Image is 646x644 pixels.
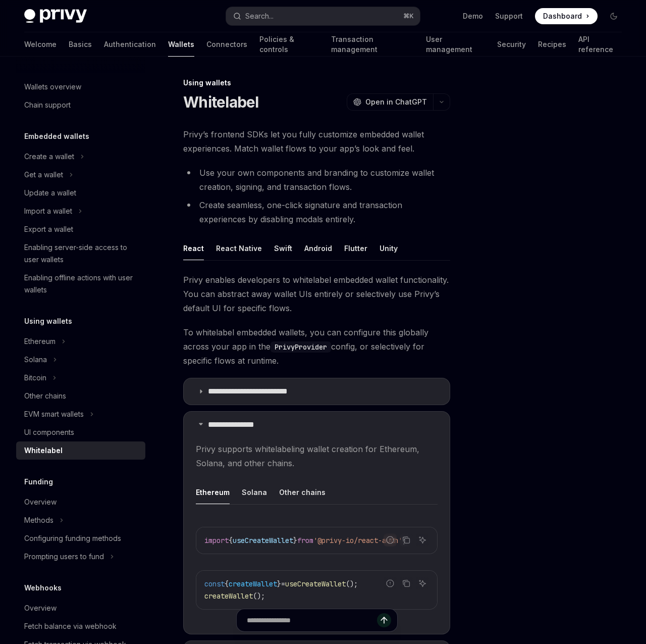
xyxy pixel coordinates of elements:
button: Search...⌘K [226,7,420,25]
span: Dashboard [543,11,582,21]
div: Prompting users to fund [24,551,104,563]
a: Fetch balance via webhook [16,617,145,635]
h5: Webhooks [24,582,62,594]
a: Connectors [206,32,247,57]
a: Other chains [16,387,145,405]
div: Overview [24,602,57,614]
a: Update a wallet [16,184,145,202]
span: const [204,579,225,588]
span: { [229,536,233,545]
button: React [183,236,204,260]
span: Privy enables developers to whitelabel embedded wallet functionality. You can abstract away walle... [183,273,450,315]
span: createWallet [229,579,277,588]
button: Report incorrect code [384,577,397,590]
a: Enabling server-side access to user wallets [16,238,145,269]
button: Flutter [344,236,367,260]
div: Enabling offline actions with user wallets [24,272,139,296]
button: Unity [380,236,398,260]
span: = [281,579,285,588]
button: Report incorrect code [384,533,397,547]
button: Android [304,236,332,260]
div: EVM smart wallets [24,408,84,420]
li: Create seamless, one-click signature and transaction experiences by disabling modals entirely. [183,198,450,226]
button: Swift [274,236,292,260]
a: Transaction management [331,32,414,57]
a: Authentication [104,32,156,57]
h1: Whitelabel [183,93,259,111]
div: Get a wallet [24,169,63,181]
button: Open in ChatGPT [347,93,433,111]
div: Other chains [24,390,66,402]
a: Whitelabel [16,441,145,460]
h5: Using wallets [24,315,72,327]
a: UI components [16,423,145,441]
a: Wallets [168,32,194,57]
a: Overview [16,599,145,617]
div: Import a wallet [24,205,72,217]
button: Copy the contents from the code block [400,533,413,547]
button: Ask AI [416,533,429,547]
h5: Funding [24,476,53,488]
button: Ethereum [196,480,230,504]
div: Create a wallet [24,151,74,163]
span: Privy’s frontend SDKs let you fully customize embedded wallet experiences. Match wallet flows to ... [183,127,450,156]
span: '@privy-io/react-auth' [313,536,402,545]
a: User management [426,32,484,57]
div: Whitelabel [24,444,63,457]
button: React Native [216,236,262,260]
li: Use your own components and branding to customize wallet creation, signing, and transaction flows. [183,166,450,194]
a: Support [495,11,523,21]
button: Toggle dark mode [606,8,622,24]
span: useCreateWallet [233,536,293,545]
span: import [204,536,229,545]
a: Security [497,32,526,57]
div: Methods [24,514,53,526]
h5: Embedded wallets [24,130,89,142]
div: Bitcoin [24,372,46,384]
a: Export a wallet [16,220,145,238]
a: Configuring funding methods [16,529,145,548]
a: Policies & controls [259,32,319,57]
a: Overview [16,493,145,511]
button: Solana [242,480,267,504]
div: Solana [24,354,47,366]
a: Dashboard [535,8,598,24]
div: Enabling server-side access to user wallets [24,241,139,266]
span: createWallet [204,591,253,601]
code: PrivyProvider [271,341,331,353]
span: (); [253,591,265,601]
a: Welcome [24,32,57,57]
a: Recipes [538,32,566,57]
a: Enabling offline actions with user wallets [16,269,145,299]
div: Update a wallet [24,187,76,199]
button: Copy the contents from the code block [400,577,413,590]
span: Open in ChatGPT [365,97,427,107]
div: Fetch balance via webhook [24,620,117,632]
div: Ethereum [24,335,56,348]
div: Search... [245,10,274,22]
div: Using wallets [183,78,450,88]
button: Send message [377,613,391,627]
span: To whitelabel embedded wallets, you can configure this globally across your app in the config, or... [183,325,450,368]
a: Chain support [16,96,145,114]
img: dark logo [24,9,87,23]
div: UI components [24,426,74,438]
span: } [293,536,297,545]
button: Other chains [279,480,326,504]
a: Demo [463,11,483,21]
div: Overview [24,496,57,508]
a: Wallets overview [16,78,145,96]
span: { [225,579,229,588]
span: ⌘ K [403,12,414,20]
span: from [297,536,313,545]
a: Basics [69,32,92,57]
span: } [277,579,281,588]
span: useCreateWallet [285,579,346,588]
div: Wallets overview [24,81,81,93]
button: Ask AI [416,577,429,590]
span: (); [346,579,358,588]
div: Configuring funding methods [24,532,121,544]
div: Export a wallet [24,223,73,235]
a: API reference [578,32,622,57]
div: Chain support [24,99,71,111]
